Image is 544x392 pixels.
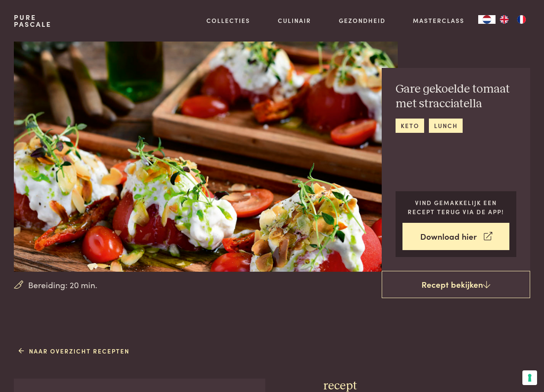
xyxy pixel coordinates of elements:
[278,16,311,25] a: Culinair
[28,279,97,291] span: Bereiding: 20 min.
[496,15,530,24] ul: Language list
[402,198,509,216] p: Vind gemakkelijk een recept terug via de app!
[339,16,386,25] a: Gezondheid
[496,15,513,24] a: EN
[19,347,130,356] a: Naar overzicht recepten
[14,14,52,28] a: PurePascale
[14,42,398,272] img: Gare gekoelde tomaat met stracciatella
[478,15,496,24] div: Language
[402,223,509,250] a: Download hier
[382,271,530,299] a: Recept bekijken
[396,82,516,112] h2: Gare gekoelde tomaat met stracciatella
[478,15,496,24] a: NL
[478,15,530,24] aside: Language selected: Nederlands
[206,16,250,25] a: Collecties
[513,15,530,24] a: FR
[429,119,463,133] a: lunch
[413,16,464,25] a: Masterclass
[522,370,537,385] button: Uw voorkeuren voor toestemming voor trackingtechnologieën
[396,119,424,133] a: keto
